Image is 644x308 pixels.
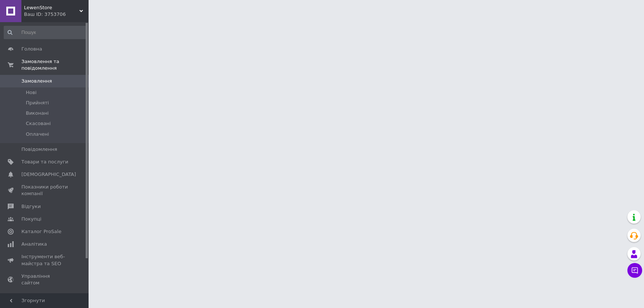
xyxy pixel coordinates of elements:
[26,131,49,138] span: Оплачені
[21,216,41,222] span: Покупці
[24,4,79,11] span: LewenStore
[21,203,41,210] span: Відгуки
[21,46,42,52] span: Головна
[21,58,89,72] span: Замовлення та повідомлення
[21,159,68,165] span: Товари та послуги
[21,292,68,305] span: Гаманець компанії
[627,263,642,278] button: Чат з покупцем
[4,26,87,39] input: Пошук
[26,120,51,127] span: Скасовані
[21,273,68,286] span: Управління сайтом
[26,100,49,106] span: Прийняті
[21,171,76,178] span: [DEMOGRAPHIC_DATA]
[21,228,61,235] span: Каталог ProSale
[21,184,68,197] span: Показники роботи компанії
[24,11,89,18] div: Ваш ID: 3753706
[21,253,68,267] span: Інструменти веб-майстра та SEO
[21,241,47,248] span: Аналітика
[26,110,49,117] span: Виконані
[21,78,52,84] span: Замовлення
[21,146,57,153] span: Повідомлення
[26,89,37,96] span: Нові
